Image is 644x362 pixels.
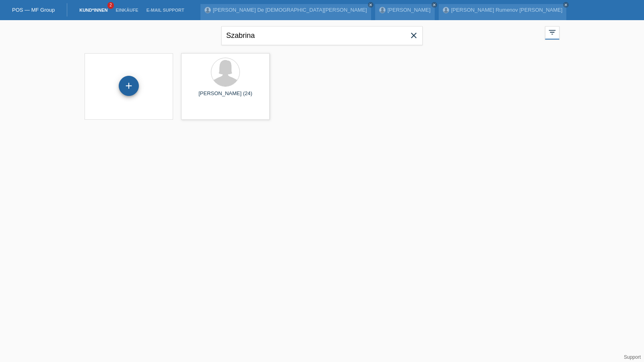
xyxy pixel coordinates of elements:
[563,2,569,8] a: close
[564,3,568,7] i: close
[451,7,563,13] a: [PERSON_NAME] Rumenov [PERSON_NAME]
[75,8,111,12] a: Kund*innen
[409,31,419,40] i: close
[548,28,557,37] i: filter_list
[624,354,641,360] a: Support
[431,2,437,8] a: close
[388,7,431,13] a: [PERSON_NAME]
[221,26,423,45] input: Suche...
[369,3,373,7] i: close
[142,8,188,12] a: E-Mail Support
[119,79,138,93] div: Kund*in hinzufügen
[432,3,436,7] i: close
[213,7,367,13] a: [PERSON_NAME] De [DEMOGRAPHIC_DATA][PERSON_NAME]
[107,2,114,9] span: 2
[188,90,263,103] div: [PERSON_NAME] (24)
[12,7,55,13] a: POS — MF Group
[111,8,142,12] a: Einkäufe
[368,2,374,8] a: close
